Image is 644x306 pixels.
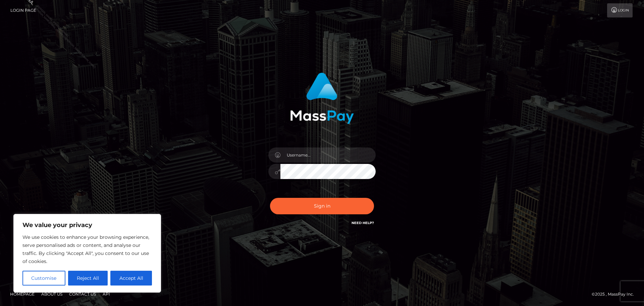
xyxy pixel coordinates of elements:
[270,198,374,214] button: Sign in
[39,289,65,299] a: About Us
[22,233,152,265] p: We use cookies to enhance your browsing experience, serve personalised ads or content, and analys...
[280,147,376,163] input: Username...
[13,214,161,293] div: We value your privacy
[100,289,113,299] a: API
[10,3,36,17] a: Login Page
[68,271,108,286] button: Reject All
[592,291,639,298] div: © 2025 , MassPay Inc.
[290,73,354,124] img: MassPay Login
[22,221,152,229] p: We value your privacy
[66,289,99,299] a: Contact Us
[352,221,374,225] a: Need Help?
[22,271,65,286] button: Customise
[7,289,37,299] a: Homepage
[607,3,633,17] a: Login
[110,271,152,286] button: Accept All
